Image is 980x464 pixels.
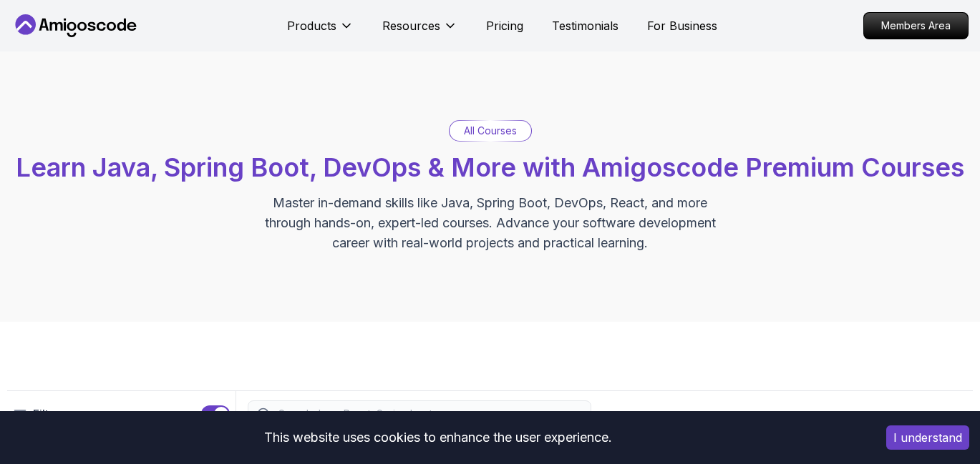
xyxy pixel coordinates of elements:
[891,375,980,443] iframe: chat widget
[486,17,523,34] a: Pricing
[464,124,517,138] p: All Courses
[11,422,865,453] div: This website uses cookies to enhance the user experience.
[33,405,66,423] p: Filters
[864,13,968,39] p: Members Area
[16,152,964,183] span: Learn Java, Spring Boot, DevOps & More with Amigoscode Premium Courses
[382,17,440,34] p: Resources
[287,17,354,46] button: Products
[276,407,582,421] input: Search Java, React, Spring boot ...
[863,12,969,39] a: Members Area
[287,17,336,34] p: Products
[886,425,969,450] button: Accept cookies
[552,17,618,34] a: Testimonials
[647,17,717,34] a: For Business
[250,193,731,253] p: Master in-demand skills like Java, Spring Boot, DevOps, React, and more through hands-on, expert-...
[382,17,457,46] button: Resources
